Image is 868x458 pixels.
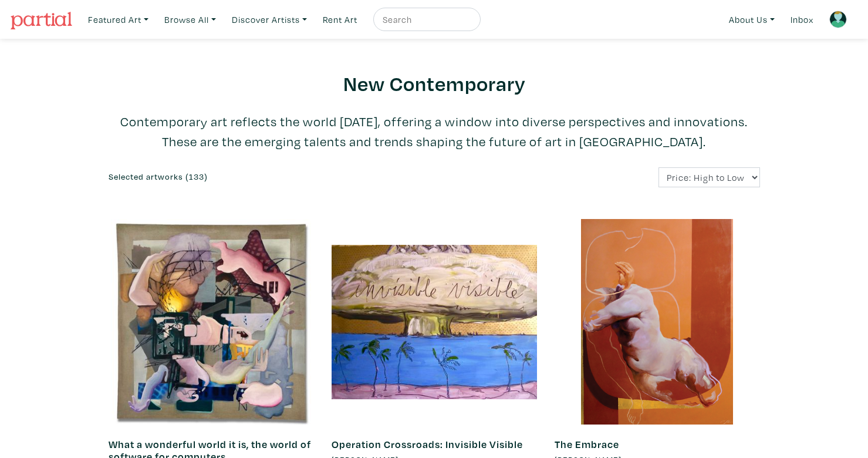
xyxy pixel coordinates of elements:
a: The Embrace [555,437,619,451]
h2: New Contemporary [109,70,760,96]
input: Search [381,12,470,27]
a: Rent Art [318,8,363,32]
a: Featured Art [83,8,154,32]
img: avatar.png [829,11,847,28]
a: Operation Crossroads: Invisible Visible [332,437,523,451]
a: Inbox [785,8,819,32]
a: Discover Artists [227,8,312,32]
a: About Us [724,8,780,32]
h6: Selected artworks (133) [109,172,425,182]
a: Browse All [159,8,221,32]
p: Contemporary art reflects the world [DATE], offering a window into diverse perspectives and innov... [109,112,760,151]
